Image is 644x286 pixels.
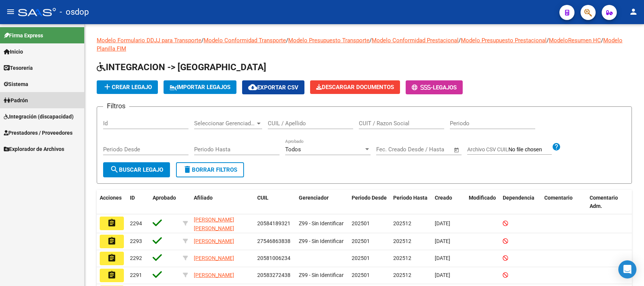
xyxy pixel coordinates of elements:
datatable-header-cell: Periodo Desde [349,190,390,215]
mat-icon: cloud_download [248,83,257,92]
datatable-header-cell: CUIL [254,190,296,215]
h3: Filtros [103,101,129,111]
span: Legajos [433,84,457,91]
datatable-header-cell: Creado [432,190,466,215]
span: [PERSON_NAME] [194,238,234,244]
span: Exportar CSV [248,84,298,91]
span: Z99 - Sin Identificar [299,238,344,244]
span: Borrar Filtros [183,166,237,173]
datatable-header-cell: Aprobado [150,190,180,215]
span: [DATE] [435,272,450,278]
span: Todos [285,146,301,153]
datatable-header-cell: Periodo Hasta [390,190,432,215]
span: 2292 [130,255,142,261]
span: Periodo Hasta [393,195,428,201]
button: Buscar Legajo [103,162,170,177]
mat-icon: add [103,82,112,91]
span: 202501 [352,238,370,244]
datatable-header-cell: Acciones [97,190,127,215]
span: 202512 [393,238,411,244]
span: Comentario [544,195,573,201]
a: Modelo Conformidad Prestacional [372,37,459,44]
a: ModeloResumen HC [549,37,601,44]
button: Exportar CSV [242,80,304,94]
span: Descargar Documentos [316,84,394,91]
datatable-header-cell: Dependencia [500,190,541,215]
span: 202512 [393,272,411,278]
span: Tesorería [4,64,33,72]
span: 202501 [352,272,370,278]
button: -Legajos [406,80,463,94]
span: Acciones [100,195,122,201]
datatable-header-cell: Comentario Adm. [587,190,632,215]
span: CUIL [257,195,269,201]
span: [DATE] [435,238,450,244]
span: Seleccionar Gerenciador [194,120,255,127]
button: Descargar Documentos [310,80,400,94]
span: Sistema [4,80,28,88]
button: Crear Legajo [97,80,158,94]
span: Buscar Legajo [110,166,163,173]
button: Borrar Filtros [176,162,244,177]
span: - osdop [60,4,89,20]
span: Explorador de Archivos [4,145,64,153]
input: Fecha fin [414,146,450,153]
span: 202512 [393,255,411,261]
span: INTEGRACION -> [GEOGRAPHIC_DATA] [97,62,266,72]
span: [PERSON_NAME] [194,255,234,261]
span: Inicio [4,48,23,56]
mat-icon: delete [183,165,192,174]
span: Z99 - Sin Identificar [299,220,344,226]
span: Firma Express [4,31,43,40]
span: Modificado [469,195,496,201]
span: Archivo CSV CUIL [467,146,508,152]
mat-icon: assignment [107,254,116,263]
a: Modelo Presupuesto Prestacional [461,37,547,44]
span: Z99 - Sin Identificar [299,272,344,278]
span: 27546863838 [257,238,290,244]
span: Dependencia [503,195,534,201]
span: Crear Legajo [103,84,152,91]
input: Fecha inicio [376,146,407,153]
datatable-header-cell: Gerenciador [296,190,349,215]
mat-icon: menu [6,7,15,16]
a: Modelo Formulario DDJJ para Transporte [97,37,201,44]
mat-icon: assignment [107,218,116,228]
datatable-header-cell: Modificado [466,190,500,215]
button: IMPORTAR LEGAJOS [164,80,236,94]
span: IMPORTAR LEGAJOS [170,84,230,91]
span: - [412,84,433,91]
span: 2294 [130,220,142,226]
span: Gerenciador [299,195,329,201]
span: [DATE] [435,255,450,261]
div: Open Intercom Messenger [618,260,636,278]
span: [PERSON_NAME] [PERSON_NAME] [194,217,234,231]
span: 2293 [130,238,142,244]
span: Aprobado [153,195,176,201]
datatable-header-cell: ID [127,190,150,215]
mat-icon: search [110,165,119,174]
span: Afiliado [194,195,213,201]
a: Modelo Presupuesto Transporte [288,37,369,44]
mat-icon: person [629,7,638,16]
span: 202512 [393,220,411,226]
span: ID [130,195,135,201]
datatable-header-cell: Afiliado [191,190,254,215]
input: Archivo CSV CUIL [508,146,552,153]
span: [DATE] [435,220,450,226]
span: Integración (discapacidad) [4,112,74,121]
datatable-header-cell: Comentario [541,190,587,215]
span: 20584189321 [257,220,290,226]
mat-icon: assignment [107,237,116,246]
span: [PERSON_NAME] [194,272,234,278]
span: Padrón [4,96,28,105]
a: Modelo Conformidad Transporte [204,37,286,44]
mat-icon: help [552,142,561,151]
span: 20583272438 [257,272,290,278]
mat-icon: assignment [107,271,116,280]
span: 2291 [130,272,142,278]
span: 202501 [352,220,370,226]
button: Open calendar [452,146,461,154]
span: Creado [435,195,452,201]
span: Comentario Adm. [590,195,618,209]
